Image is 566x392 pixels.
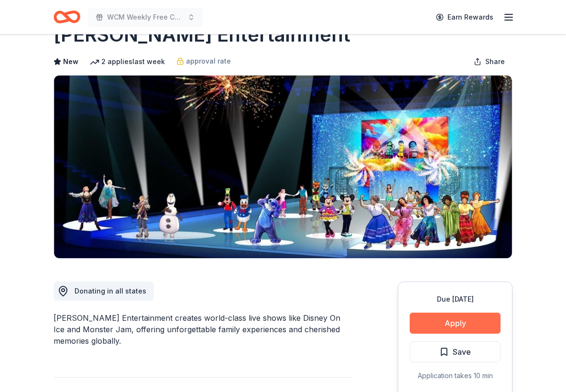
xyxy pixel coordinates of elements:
div: 2 applies last week [90,56,165,67]
span: approval rate [186,55,231,67]
span: Save [453,346,471,358]
h1: [PERSON_NAME] Entertainment [54,22,350,48]
button: Save [410,341,501,362]
span: New [63,56,78,67]
span: Share [485,56,505,67]
div: [PERSON_NAME] Entertainment creates world-class live shows like Disney On Ice and Monster Jam, of... [54,312,352,347]
a: approval rate [176,55,231,67]
span: WCM Weekly Free Community Bingo [GEOGRAPHIC_DATA] [US_STATE] [107,11,184,23]
a: Home [54,6,80,28]
button: Apply [410,313,501,334]
a: Earn Rewards [430,9,499,26]
span: Donating in all states [75,287,146,295]
img: Image for Feld Entertainment [54,76,512,258]
button: Share [466,52,512,71]
div: Application takes 10 min [410,370,501,381]
button: WCM Weekly Free Community Bingo [GEOGRAPHIC_DATA] [US_STATE] [88,8,203,27]
div: Due [DATE] [410,294,501,305]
